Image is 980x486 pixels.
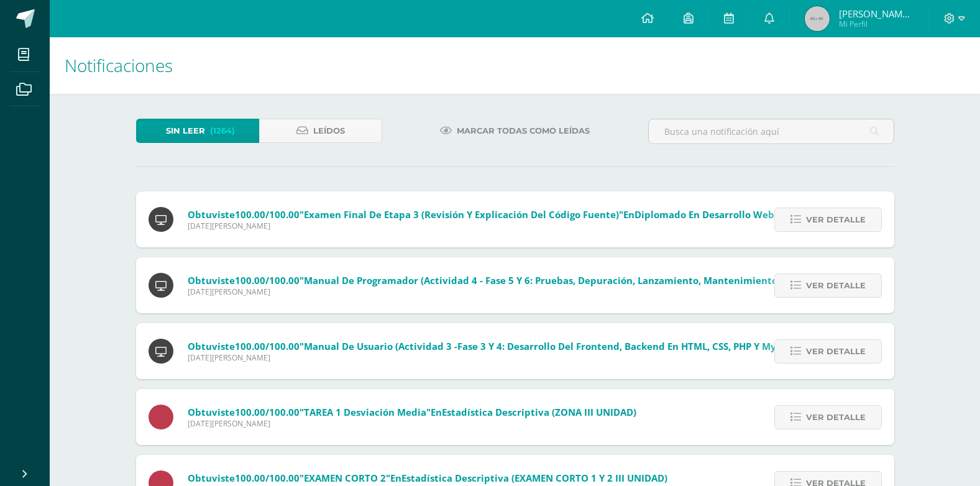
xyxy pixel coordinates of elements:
span: "Examen Final de Etapa 3 (Revisión y Explicación del Código Fuente)" [300,208,623,221]
a: Leídos [259,119,382,143]
span: Obtuviste en [188,406,636,418]
img: 45x45 [805,6,830,31]
a: Sin leer(1264) [136,119,259,143]
span: Marcar todas como leídas [457,119,590,142]
span: 100.00/100.00 [235,472,300,484]
span: Sin leer [166,119,205,142]
span: "Manual de Programador (Actividad 4 - Fase 5 y 6: Pruebas, Depuración, Lanzamiento, Mantenimiento... [300,274,833,287]
span: Ver detalle [806,274,866,297]
span: (1264) [210,119,235,142]
span: [DATE][PERSON_NAME] [188,221,894,231]
span: Obtuviste en [188,208,894,221]
span: 100.00/100.00 [235,340,300,352]
span: 100.00/100.00 [235,274,300,287]
span: "Manual de Usuario (Actividad 3 -Fase 3 y 4: Desarrollo del Frontend, Backend en HTML, CSS, PHP y... [300,340,801,352]
span: 100.00/100.00 [235,208,300,221]
span: [DATE][PERSON_NAME] [188,418,636,429]
span: Diplomado en Desarrollo Web (Evaluación de Bimestre) [634,208,894,221]
span: Leídos [313,119,345,142]
span: Mi Perfil [839,19,914,29]
span: Ver detalle [806,208,866,231]
span: "EXAMEN CORTO 2" [300,472,390,484]
span: Obtuviste en [188,472,667,484]
span: Estadística Descriptiva (ZONA III UNIDAD) [442,406,636,418]
span: Ver detalle [806,406,866,429]
span: [PERSON_NAME][GEOGRAPHIC_DATA] [839,7,914,20]
span: Estadística Descriptiva (EXAMEN CORTO 1 Y 2 III UNIDAD) [401,472,667,484]
span: Notificaciones [65,53,173,77]
input: Busca una notificación aquí [649,119,894,144]
span: Ver detalle [806,340,866,363]
span: 100.00/100.00 [235,406,300,418]
a: Marcar todas como leídas [424,119,605,143]
span: "TAREA 1 Desviación media" [300,406,431,418]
